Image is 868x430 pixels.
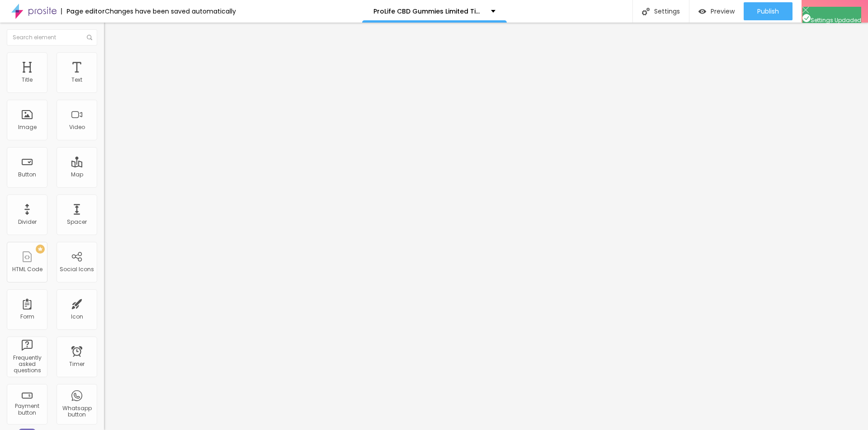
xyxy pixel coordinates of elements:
[18,219,37,225] div: Divider
[802,14,811,22] img: Icone
[698,8,706,15] img: view-1.svg
[71,314,83,320] div: Icon
[71,77,82,83] div: Text
[105,8,236,14] div: Changes have been saved automatically
[87,35,92,40] img: Icone
[20,314,34,320] div: Form
[7,29,97,46] input: Search element
[61,8,105,14] div: Page editor
[9,403,45,416] div: Payment button
[104,23,868,430] iframe: Editor
[802,16,861,24] span: Settings Updaded
[18,171,36,178] div: Button
[18,124,37,130] div: Image
[802,7,809,13] img: Icone
[711,8,735,15] span: Preview
[757,8,779,15] span: Publish
[373,8,484,14] p: ProLife CBD Gummies Limited Time Sale!
[12,266,42,273] div: HTML Code
[71,171,83,178] div: Map
[642,8,650,15] img: Icone
[60,266,94,273] div: Social Icons
[744,2,793,20] button: Publish
[67,219,87,225] div: Spacer
[22,77,33,83] div: Title
[69,361,85,367] div: Timer
[9,355,45,374] div: Frequently asked questions
[59,405,94,418] div: Whatsapp button
[69,124,85,130] div: Video
[689,2,744,20] button: Preview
